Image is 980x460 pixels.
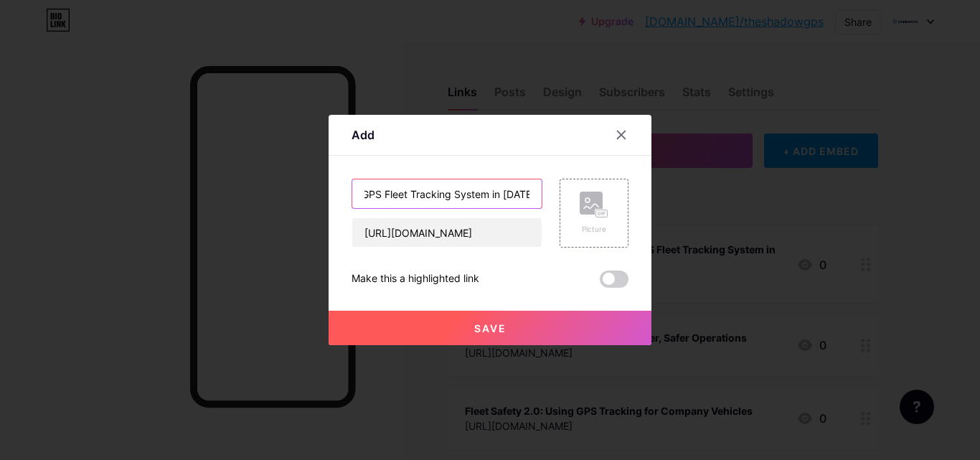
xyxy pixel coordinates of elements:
input: Title [352,179,542,208]
input: URL [352,218,542,247]
div: Picture [580,224,608,235]
div: Make this a highlighted link [352,271,479,288]
div: Add [352,126,374,144]
button: Save [329,311,651,345]
span: Save [474,322,507,334]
